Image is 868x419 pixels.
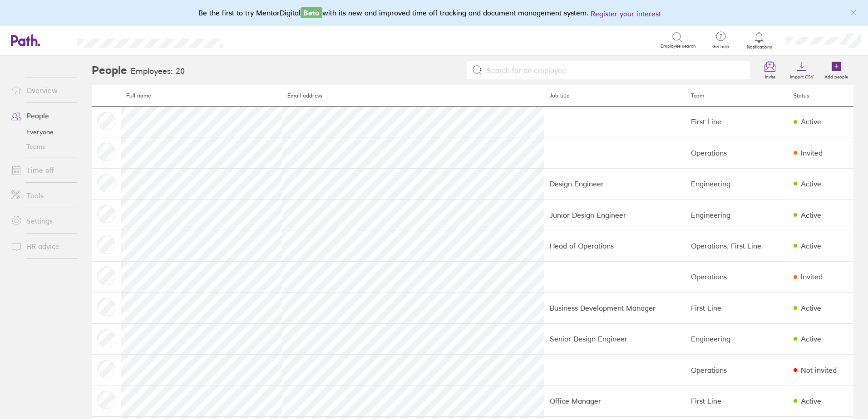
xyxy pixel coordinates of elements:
a: Invite [755,56,784,85]
span: Beta [301,7,322,18]
div: Active [801,117,821,126]
div: Active [801,211,821,219]
td: Senior Design Engineer [544,323,686,354]
label: Invite [759,72,781,80]
th: Status [788,85,853,107]
label: Import CSV [784,72,819,80]
th: Job title [544,85,686,107]
td: Engineering [686,323,788,354]
div: Invited [801,273,823,281]
td: Engineering [686,200,788,230]
input: Search for an employee [483,62,745,79]
label: Add people [819,72,853,80]
a: HR advice [4,237,77,255]
div: Active [801,180,821,188]
h2: People [92,56,127,85]
td: First Line [686,385,788,416]
th: Team [686,85,788,107]
div: Search [248,36,271,44]
h3: Employees: 20 [131,67,185,76]
div: Invited [801,149,823,157]
div: Not invited [801,366,837,374]
div: Active [801,335,821,343]
td: Operations, First Line [686,230,788,261]
div: Active [801,304,821,312]
a: Add people [819,56,853,85]
th: Full name [121,85,282,107]
a: Settings [4,212,77,230]
a: Everyone [4,125,77,139]
td: Operations [686,137,788,168]
td: Business Development Manager [544,292,686,323]
a: Import CSV [784,56,819,85]
td: Operations [686,355,788,385]
div: Be the first to try MentorDigital with its new and improved time off tracking and document manage... [198,7,670,19]
button: Register your interest [591,8,661,19]
td: Operations [686,261,788,292]
td: First Line [686,292,788,323]
a: Time off [4,161,77,179]
td: First Line [686,106,788,137]
div: Active [801,397,821,405]
td: Head of Operations [544,230,686,261]
td: Office Manager [544,385,686,416]
th: Email address [282,85,544,107]
span: Employee search [661,44,696,49]
td: Junior Design Engineer [544,200,686,230]
a: Notifications [745,31,774,50]
a: People [4,107,77,125]
td: Engineering [686,168,788,199]
div: Active [801,242,821,250]
span: Get help [706,44,735,49]
span: Notifications [745,44,774,50]
a: Overview [4,81,77,99]
a: Tools [4,186,77,205]
td: Design Engineer [544,168,686,199]
a: Teams [4,139,77,154]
